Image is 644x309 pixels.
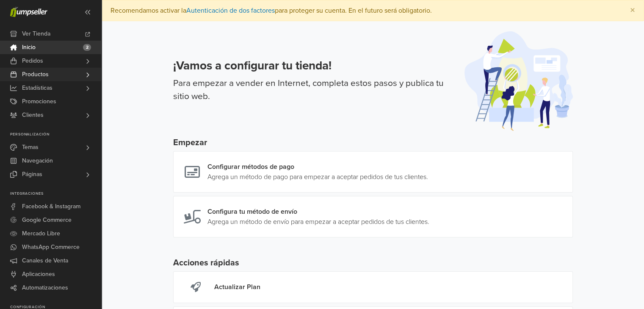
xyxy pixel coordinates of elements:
[22,268,55,281] span: Aplicaciones
[22,108,44,122] span: Clientes
[22,54,43,68] span: Pedidos
[22,27,50,41] span: Ver Tienda
[22,200,80,213] span: Facebook & Instagram
[22,240,80,254] span: WhatsApp Commerce
[83,44,91,51] span: 2
[10,132,101,137] p: Personalización
[22,254,68,268] span: Canales de Venta
[22,41,36,54] span: Inicio
[173,59,454,73] h3: ¡Vamos a configurar tu tienda!
[22,281,68,295] span: Automatizaciones
[22,168,42,181] span: Páginas
[22,227,60,240] span: Mercado Libre
[22,95,56,108] span: Promociones
[173,258,573,268] h5: Acciones rápidas
[22,68,49,81] span: Productos
[10,191,101,196] p: Integraciones
[186,6,275,15] a: Autenticación de dos factores
[173,138,573,148] h5: Empezar
[22,81,53,95] span: Estadísticas
[464,31,573,131] img: onboarding-illustration-afe561586f57c9d3ab25.svg
[22,213,72,227] span: Google Commerce
[622,0,644,21] button: Close
[214,282,260,292] div: Actualizar Plan
[630,4,635,17] span: ×
[22,141,39,154] span: Temas
[173,271,573,303] a: Actualizar Plan
[22,154,53,168] span: Navegación
[173,77,454,103] p: Para empezar a vender en Internet, completa estos pasos y publica tu sitio web.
